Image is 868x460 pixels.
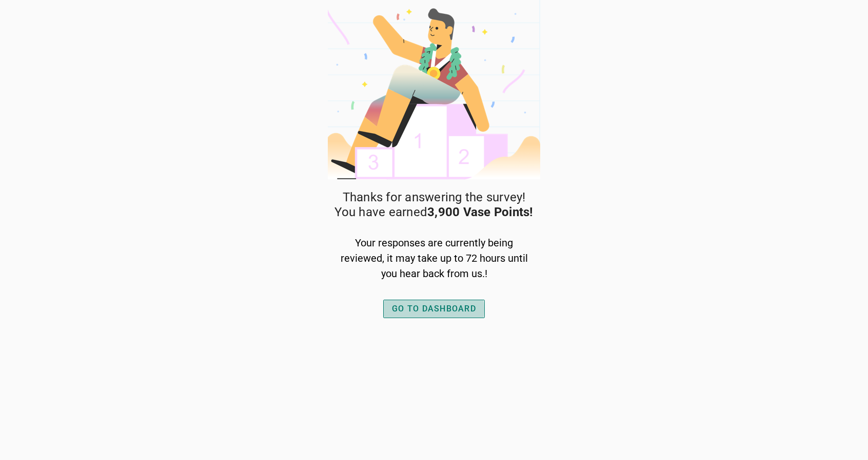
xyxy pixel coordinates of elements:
[383,300,485,318] button: GO TO DASHBOARD
[427,205,534,219] strong: 3,900 Vase Points!
[334,205,533,220] span: You have earned
[339,235,529,281] div: Your responses are currently being reviewed, it may take up to 72 hours until you hear back from ...
[343,190,526,205] span: Thanks for answering the survey!
[392,303,476,315] div: GO TO DASHBOARD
